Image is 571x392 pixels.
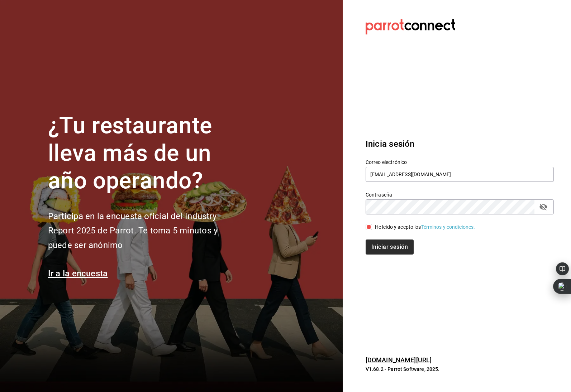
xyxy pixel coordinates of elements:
[366,366,554,373] p: V1.68.2 - Parrot Software, 2025.
[366,167,554,182] input: Ingresa tu correo electrónico
[366,137,554,150] h3: Inicia sesión
[48,268,108,279] a: Ir a la encuesta
[48,209,242,253] h2: Participa en la encuesta oficial del Industry Report 2025 de Parrot. Te toma 5 minutos y puede se...
[48,112,242,194] h1: ¿Tu restaurante lleva más de un año operando?
[375,223,475,231] div: He leído y acepto los
[421,224,475,230] a: Términos y condiciones.
[537,201,549,213] button: passwordField
[366,192,554,197] label: Contraseña
[366,356,432,364] a: [DOMAIN_NAME][URL]
[366,239,414,255] button: Iniciar sesión
[366,160,554,165] label: Correo electrónico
